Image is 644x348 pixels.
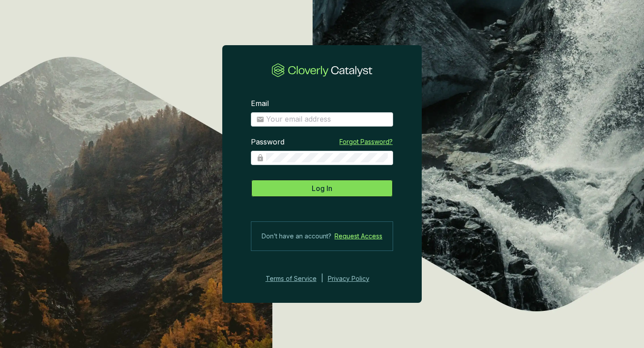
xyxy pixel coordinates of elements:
a: Terms of Service [263,273,317,284]
label: Email [251,99,269,109]
label: Password [251,137,284,147]
a: Forgot Password? [339,137,393,146]
a: Privacy Policy [328,273,381,284]
button: Log In [251,179,393,197]
span: Log In [312,183,332,194]
a: Request Access [335,231,382,242]
input: Email [266,115,388,124]
input: Password [266,153,388,163]
div: | [321,273,323,284]
span: Don’t have an account? [262,231,331,242]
